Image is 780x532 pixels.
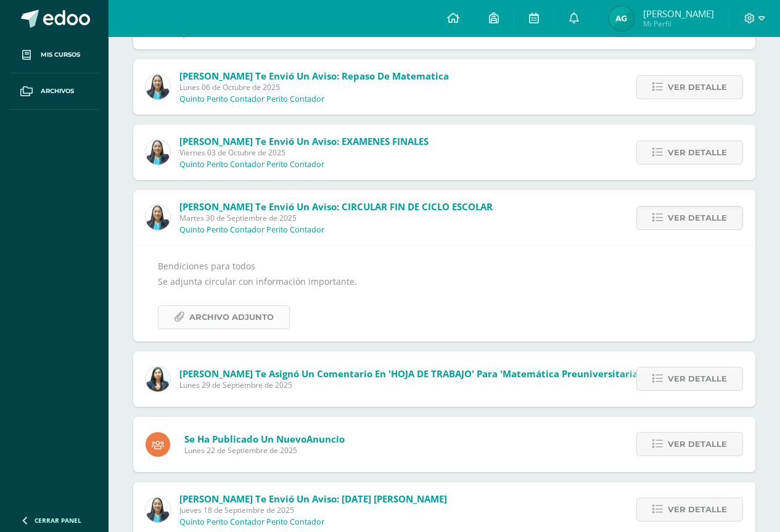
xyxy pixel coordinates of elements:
span: Lunes 06 de Octubre de 2025 [179,82,449,92]
span: Archivo Adjunto [189,306,274,329]
span: Martes 30 de Septiembre de 2025 [179,213,493,223]
span: [PERSON_NAME] te envió un aviso: repaso de matematica [179,70,449,82]
span: Se ha publicado un nuevo [184,433,345,445]
img: 49168807a2b8cca0ef2119beca2bd5ad.png [146,75,170,99]
img: 49168807a2b8cca0ef2119beca2bd5ad.png [146,497,170,522]
span: Cerrar panel [35,516,81,525]
span: [PERSON_NAME] te envió un aviso: CIRCULAR FIN DE CICLO ESCOLAR [179,200,493,213]
p: Quinto Perito Contador Perito Contador [179,160,324,170]
p: Quinto Perito Contador Perito Contador [179,517,324,527]
span: Jueves 18 de Septiembre de 2025 [179,505,447,515]
span: Ver detalle [668,207,727,229]
img: 7b4256160ebb1349380938f6b688989c.png [146,367,170,391]
img: 77b346fa40d0f6863b3502a680d4df44.png [609,6,634,31]
span: Ver detalle [668,367,727,390]
span: Mis cursos [41,50,80,60]
span: Lunes 29 de Septiembre de 2025 [179,380,641,390]
a: Archivos [10,73,99,110]
div: Bendiciones para todos Se adjunta circular con información importante. [158,258,731,329]
a: Mis cursos [10,37,99,73]
img: 49168807a2b8cca0ef2119beca2bd5ad.png [146,140,170,165]
p: Quinto Perito Contador Perito Contador [179,225,324,235]
span: [PERSON_NAME] te envió un aviso: EXAMENES FINALES [179,135,429,147]
span: Anuncio [306,433,345,445]
span: Ver detalle [668,433,727,456]
a: Archivo Adjunto [158,305,290,329]
span: [PERSON_NAME] te asignó un comentario en 'HOJA DE TRABAJO' para 'Matemática Preuniversitaria' [179,367,641,380]
span: [PERSON_NAME] [643,7,714,20]
span: Viernes 03 de Octubre de 2025 [179,147,429,158]
span: Ver detalle [668,141,727,164]
span: Archivos [41,86,74,96]
span: [PERSON_NAME] te envió un aviso: [DATE] [PERSON_NAME] [179,493,447,505]
span: Lunes 22 de Septiembre de 2025 [184,445,345,456]
p: Quinto Perito Contador Perito Contador [179,94,324,104]
span: Ver detalle [668,76,727,99]
span: Mi Perfil [643,18,714,29]
img: 49168807a2b8cca0ef2119beca2bd5ad.png [146,205,170,230]
span: Ver detalle [668,498,727,521]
